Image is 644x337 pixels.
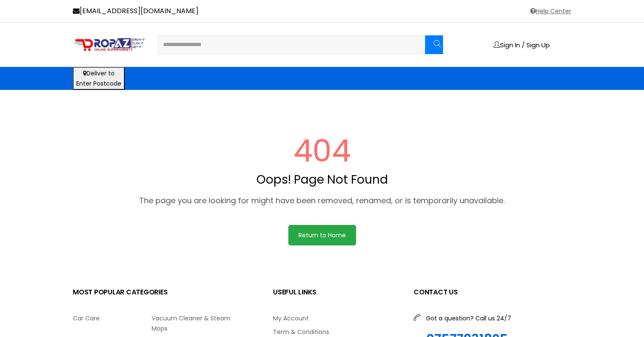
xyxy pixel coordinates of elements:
h1: 404 [9,132,635,169]
a: Help Center [529,6,571,16]
a: My Account [273,313,401,323]
a: Sign In / Sign Up [494,41,550,48]
h3: useful links [273,288,401,296]
a: Car Care [73,313,152,323]
h2: Oops! Page Not Found [9,173,635,187]
a: Return to Home [288,225,356,245]
a: Vacuum Cleaner & Steam Mops [152,313,230,334]
button: Deliver toEnter Postcode [73,67,125,90]
h3: Most Popular Categories [73,288,230,296]
img: logo [73,37,145,52]
h3: Contact Us [414,288,571,296]
a: Term & Conditions [273,327,401,337]
p: The page you are looking for might have been removed, renamed, or is temporarily unavailable. [9,196,635,206]
a: [EMAIL_ADDRESS][DOMAIN_NAME] [73,6,198,16]
p: Got a question? Call us 24/7 [426,313,511,323]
